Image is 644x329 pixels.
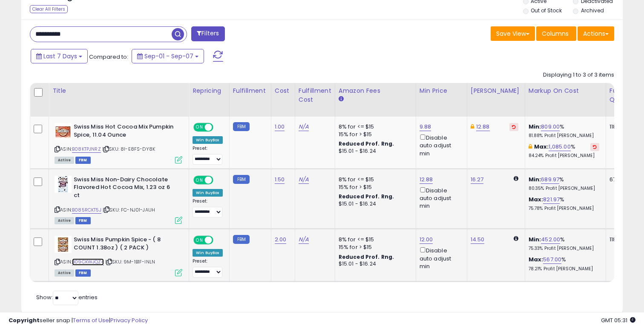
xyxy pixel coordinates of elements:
strong: Copyright [9,316,40,324]
img: 51Nr9XvuIQL._SL40_.jpg [55,123,72,140]
div: Repricing [193,86,226,95]
a: Privacy Policy [110,316,148,324]
a: 14.50 [471,235,485,244]
a: 567.00 [543,255,561,264]
div: Clear All Filters [30,5,68,13]
div: Preset: [193,258,223,278]
img: 51BbNaX-IgL._SL40_.jpg [55,236,72,253]
th: The percentage added to the cost of goods (COGS) that forms the calculator for Min & Max prices. [525,83,606,117]
div: 15% for > $15 [339,243,409,251]
span: FBM [75,157,91,164]
div: 15% for > $15 [339,131,409,138]
div: Displaying 1 to 3 of 3 items [543,71,614,79]
div: Title [52,86,185,95]
span: OFF [212,176,226,183]
a: 12.88 [420,175,433,184]
div: Disable auto adjust min [420,133,460,157]
div: Win BuyBox [193,136,223,144]
a: 1.50 [275,175,285,184]
span: FBM [75,269,91,277]
div: 8% for <= $15 [339,123,409,131]
small: FBM [233,175,250,184]
div: Markup on Cost [529,86,602,95]
div: $15.01 - $16.24 [339,148,409,155]
a: N/A [299,123,309,131]
a: 1.00 [275,123,285,131]
div: % [529,196,599,212]
p: 75.78% Profit [PERSON_NAME] [529,206,599,212]
small: FBM [233,235,250,244]
b: Max: [534,143,549,151]
div: ASIN: [55,236,182,275]
span: | SKU: 8I-E8FS-DY8K [102,146,155,152]
span: All listings currently available for purchase on Amazon [55,157,74,164]
b: Swiss Miss Non-Dairy Chocolate Flavored Hot Cocoa Mix, 1.23 oz 6 ct [74,176,177,202]
div: % [529,176,599,192]
a: 1,085.00 [549,143,570,151]
a: N/A [299,175,309,184]
b: Min: [529,235,541,243]
div: $15.01 - $16.24 [339,200,409,208]
small: Amazon Fees. [339,95,344,103]
p: 80.35% Profit [PERSON_NAME] [529,186,599,192]
p: 81.88% Profit [PERSON_NAME] [529,133,599,139]
a: B08KTPJNRZ [72,146,101,153]
label: Out of Stock [531,7,562,14]
span: Columns [542,29,569,38]
span: Compared to: [89,53,128,61]
span: | SKU: FC-NJ01-JAUH [103,206,155,213]
a: 16.27 [471,175,484,184]
button: Sep-01 - Sep-07 [132,49,204,63]
div: seller snap | | [9,317,148,325]
span: All listings currently available for purchase on Amazon [55,217,74,224]
div: Min Price [420,86,463,95]
div: 67 [609,176,636,183]
div: Cost [275,86,291,95]
b: Reduced Prof. Rng. [339,140,394,147]
span: Sep-01 - Sep-07 [144,52,193,60]
label: Archived [581,7,604,14]
span: All listings currently available for purchase on Amazon [55,269,74,277]
span: ON [194,124,205,131]
b: Min: [529,175,541,183]
button: Filters [191,26,224,41]
b: Min: [529,123,541,131]
a: 821.97 [543,195,560,204]
p: 75.33% Profit [PERSON_NAME] [529,246,599,252]
div: Win BuyBox [193,249,223,257]
div: Amazon Fees [339,86,412,95]
button: Columns [536,26,576,41]
div: Fulfillment Cost [299,86,331,104]
span: 2025-09-17 05:31 GMT [601,316,635,324]
div: Disable auto adjust min [420,246,460,270]
button: Save View [491,26,535,41]
div: % [529,123,599,139]
div: % [529,256,599,272]
small: FBM [233,122,250,131]
div: 8% for <= $15 [339,236,409,243]
a: 12.88 [476,123,490,131]
div: ASIN: [55,176,182,223]
span: ON [194,176,205,183]
span: OFF [212,124,226,131]
button: Last 7 Days [31,49,88,63]
div: Preset: [193,146,223,165]
b: Swiss Miss Hot Cocoa Mix Pumpkin Spice, 11.04 Ounce [74,123,177,141]
a: 809.00 [541,123,560,131]
span: Show: entries [36,293,98,301]
p: 78.21% Profit [PERSON_NAME] [529,266,599,272]
div: 118 [609,236,636,243]
div: Win BuyBox [193,189,223,197]
div: [PERSON_NAME] [471,86,521,95]
a: Terms of Use [73,316,109,324]
a: 12.00 [420,235,433,244]
a: 9.88 [420,123,431,131]
div: Fulfillable Quantity [609,86,639,104]
div: % [529,236,599,252]
span: | SKU: 9M-1B1F-INLN [105,258,155,265]
span: Last 7 Days [43,52,77,60]
div: Disable auto adjust min [420,186,460,210]
b: Max: [529,255,543,263]
a: 689.97 [541,175,559,184]
b: Reduced Prof. Rng. [339,253,394,260]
